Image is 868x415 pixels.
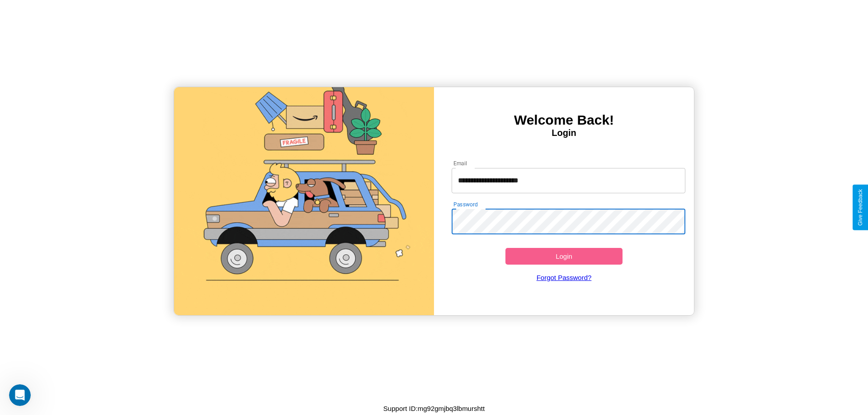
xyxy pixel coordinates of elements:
p: Support ID: mg92gmjbq3lbmurshtt [383,402,485,415]
label: Password [453,201,477,208]
label: Email [453,159,467,167]
iframe: Intercom live chat [9,384,31,406]
div: Give Feedback [857,189,863,226]
img: gif [174,87,434,315]
button: Login [505,248,623,265]
h3: Welcome Back! [434,112,694,128]
a: Forgot Password? [447,265,681,290]
h4: Login [434,128,694,138]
